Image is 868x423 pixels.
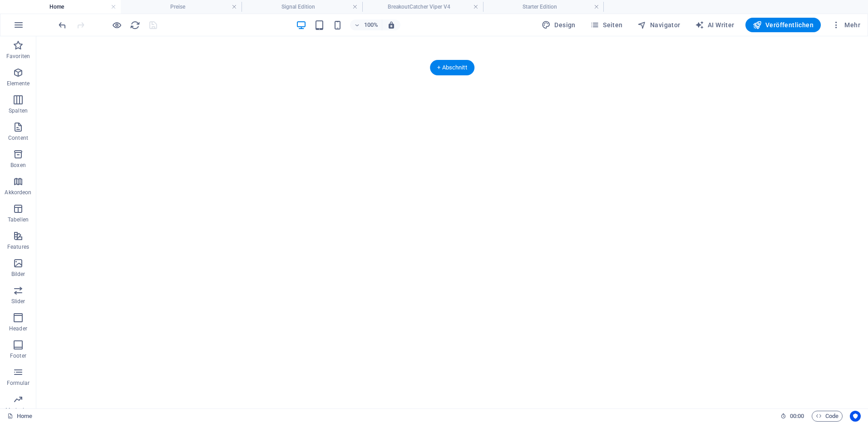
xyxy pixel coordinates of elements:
p: Formular [7,379,30,387]
button: Mehr [828,18,864,32]
button: AI Writer [691,18,738,32]
span: Mehr [832,20,860,30]
button: 100% [350,20,382,30]
span: AI Writer [695,20,735,30]
p: Spalten [9,107,28,114]
p: Marketing [5,407,30,414]
p: Akkordeon [5,189,31,196]
button: Navigator [634,18,684,32]
button: Usercentrics [850,411,861,422]
button: Code [812,411,843,422]
span: 00 00 [790,411,804,422]
p: Favoriten [6,53,30,60]
p: Tabellen [8,216,29,223]
h4: Preise [121,2,242,12]
p: Slider [11,298,25,305]
p: Footer [10,352,26,359]
button: Klicke hier, um den Vorschau-Modus zu verlassen [111,20,122,30]
h4: BreakoutCatcher Viper V4 [362,2,483,12]
p: Header [9,325,27,332]
button: Seiten [587,18,626,32]
p: Features [7,243,29,251]
span: Design [542,20,576,30]
p: Bilder [11,271,25,278]
button: Veröffentlichen [745,18,821,32]
h6: Session-Zeit [780,411,804,422]
p: Elemente [7,80,30,87]
span: Navigator [637,20,681,30]
i: Seite neu laden [130,20,140,30]
button: Design [538,18,579,32]
p: Content [8,134,28,142]
h6: 100% [364,20,378,30]
button: reload [129,20,140,30]
p: Boxen [10,162,26,169]
i: Rückgängig: Galeriebilder ändern (Strg+Z) [57,20,68,30]
div: + Abschnitt [430,60,474,75]
h4: Starter Edition [483,2,604,12]
button: undo [57,20,68,30]
span: : [796,413,798,419]
h4: Signal Edition [242,2,362,12]
div: Design (Strg+Alt+Y) [538,18,579,32]
span: Seiten [590,20,623,30]
span: Veröffentlichen [753,20,814,30]
span: Code [816,411,838,422]
a: Klick, um Auswahl aufzuheben. Doppelklick öffnet Seitenverwaltung [7,411,32,422]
